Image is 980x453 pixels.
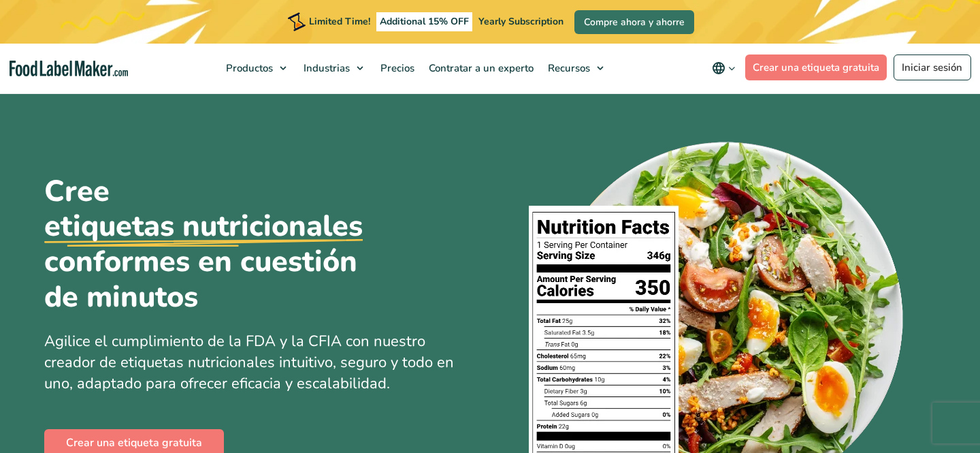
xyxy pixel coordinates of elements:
h1: Cree conformes en cuestión de minutos [44,174,398,315]
a: Precios [374,44,419,93]
u: etiquetas nutricionales [44,208,363,244]
a: Crear una etiqueta gratuita [745,54,887,80]
span: Yearly Subscription [478,15,563,28]
a: Iniciar sesión [894,54,971,80]
span: Productos [222,61,274,75]
a: Productos [219,44,293,93]
span: Additional 15% OFF [376,12,472,31]
span: Agilice el cumplimiento de la FDA y la CFIA con nuestro creador de etiquetas nutricionales intuit... [44,331,454,394]
a: Industrias [297,44,370,93]
span: Recursos [544,61,591,75]
a: Recursos [541,44,610,93]
span: Contratar a un experto [425,61,535,75]
span: Limited Time! [309,15,370,28]
a: Contratar a un experto [422,44,538,93]
span: Industrias [299,61,351,75]
span: Precios [376,61,416,75]
a: Compre ahora y ahorre [574,10,694,34]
